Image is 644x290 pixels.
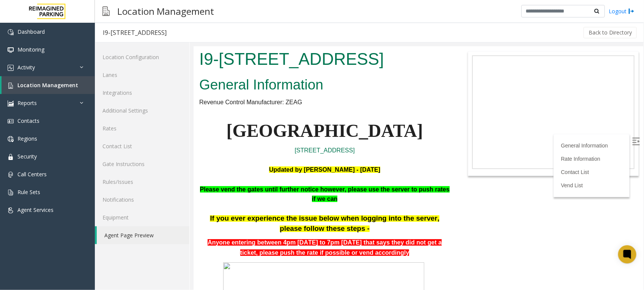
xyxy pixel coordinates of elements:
span: Activity [17,64,35,71]
img: logout [628,7,635,15]
img: 'icon' [8,65,14,71]
img: 'icon' [8,154,14,160]
button: Back to Directory [584,27,637,38]
span: Call Centers [17,171,47,178]
a: Logout [609,7,635,15]
span: Agent Services [17,206,54,213]
span: Rule Sets [17,188,40,196]
a: Equipment [95,208,189,226]
a: General Information [367,96,414,102]
span: Contacts [17,117,39,124]
img: 'icon' [8,172,14,178]
img: 'icon' [8,207,14,213]
span: Revenue Control Manufacturer: ZEAG [6,53,109,59]
a: Contact List [95,137,189,155]
span: Anyone entering between 4pm [DATE] to 7pm [DATE] that says they did not get a ticket, please push... [14,193,248,210]
span: Reports [17,99,37,107]
a: Rate Information [367,110,407,116]
b: Updated by [PERSON_NAME] - [DATE] [76,120,187,127]
h3: Location Management [113,2,218,20]
a: Agent Page Preview [97,226,189,244]
a: [STREET_ADDRESS] [101,101,161,107]
a: Rates [95,119,189,137]
img: 'icon' [8,190,14,196]
span: Security [17,153,37,160]
img: 'icon' [8,100,14,107]
b: Please vend the gates until further notice however, please use the server to push rates if we can [6,140,256,156]
img: 'icon' [8,83,14,89]
span: [GEOGRAPHIC_DATA] [33,74,230,94]
img: pageIcon [102,2,110,20]
div: I9-[STREET_ADDRESS] [103,28,167,38]
span: Location Management [17,82,78,89]
span: If you ever experience the issue below when logging into the server, please follow these steps - [16,168,246,186]
img: 'icon' [8,136,14,142]
a: Location Configuration [95,48,189,66]
h2: General Information [6,29,257,49]
a: Lanes [95,66,189,84]
img: 'icon' [8,29,14,35]
a: Additional Settings [95,102,189,119]
a: Notifications [95,191,189,208]
img: 'icon' [8,118,14,124]
span: Monitoring [17,46,44,53]
span: Dashboard [17,28,45,35]
a: Gate Instructions [95,155,189,173]
img: Open/Close Sidebar Menu [439,91,446,99]
img: 'icon' [8,47,14,53]
a: Location Management [2,76,95,94]
a: Integrations [95,84,189,102]
a: Rules/Issues [95,173,189,191]
h1: I9-[STREET_ADDRESS] [6,1,257,25]
span: Regions [17,135,37,142]
a: Vend List [367,136,389,142]
a: Contact List [367,123,395,129]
